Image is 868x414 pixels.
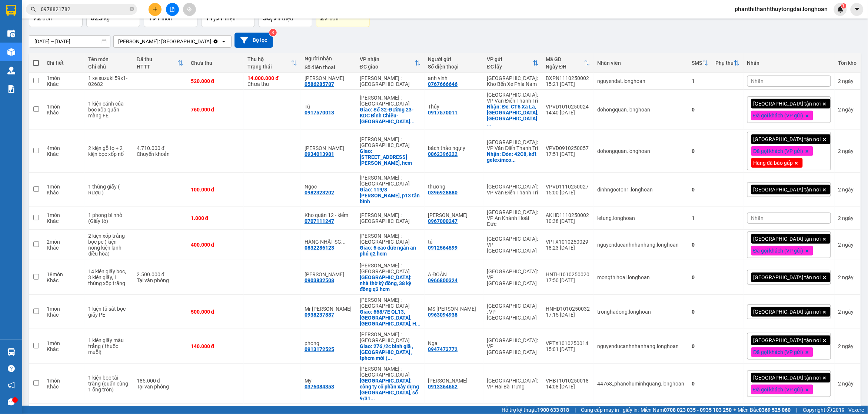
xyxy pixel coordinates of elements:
div: [PERSON_NAME] : [GEOGRAPHIC_DATA] [360,233,421,245]
div: VP nhận [360,56,415,62]
th: Toggle SortBy [356,53,425,73]
div: 520.000 đ [191,78,240,84]
div: 17:50 [DATE] [546,277,590,283]
strong: 0708 023 035 - 0935 103 250 [664,407,732,413]
div: HÀNG NHẬT SG (CƯƠNG) [305,239,352,245]
svg: Clear value [213,39,219,44]
div: VPTX1010250029 [546,239,590,245]
input: Select a date range. [29,36,110,47]
div: [PERSON_NAME] : [GEOGRAPHIC_DATA] [360,331,421,343]
span: [GEOGRAPHIC_DATA] tận nơi [754,274,821,281]
div: Số điện thoại [305,64,352,70]
span: ... [487,121,492,127]
span: [GEOGRAPHIC_DATA] tận nơi [754,100,821,107]
div: BXPN1110250002 [546,75,590,81]
div: Tại văn phòng [137,277,183,283]
div: 17:51 [DATE] [546,151,590,157]
div: Khác [47,110,81,116]
div: 1 món [47,378,81,384]
span: ngày [842,107,854,113]
div: 140.000 đ [191,343,240,349]
span: copyright [827,407,832,413]
img: warehouse-icon [7,67,15,74]
div: nguyendat.longhoan [598,78,685,84]
span: triệu [225,16,236,21]
div: 0982323202 [305,190,334,196]
div: 1 kiện cánh của bọc xốp quấn màng FE [89,101,129,118]
div: 14.000.000 đ [247,75,297,81]
div: anh minh [305,271,352,277]
div: ĐC giao [360,64,415,70]
button: plus [149,3,162,16]
img: logo-vxr [6,5,16,16]
div: Giao: 668/7E QL13, Hiệp Bình Phước, Thủ Đức, Hồ Chí Minh [360,309,421,327]
div: HTTT [137,64,177,70]
div: 2 [838,274,857,280]
div: Số điện thoại [428,64,480,70]
span: 30,91 [263,13,281,22]
span: question-circle [8,365,15,372]
div: 1 món [47,340,81,346]
div: 0 [692,242,708,248]
span: ⚪️ [734,408,736,411]
span: Đã gọi khách (VP gửi) [754,349,804,355]
div: 0966800324 [428,277,458,283]
div: 2 [838,78,857,84]
span: ... [341,239,346,245]
div: Ghi chú [89,64,129,70]
span: phanthithanhthuytongdai.longhoan [729,4,834,14]
div: thương [428,184,480,190]
span: Miền Nam [641,406,732,414]
span: ... [416,321,420,327]
div: anh vinh [428,75,480,81]
div: VPVD1110250027 [546,184,590,190]
div: 0 [692,107,708,113]
div: 0 [692,187,708,193]
span: ngày [842,215,854,221]
div: Nhận: Đc: CT6 Xa La, Kiến Hưng, hà đông [487,104,539,127]
th: Toggle SortBy [244,53,301,73]
span: 1 [842,3,845,9]
div: 0912564599 [428,245,458,251]
div: [GEOGRAPHIC_DATA]: VP Văn Điển Thanh Trì [487,139,539,151]
div: Thủy [428,104,480,110]
div: 500.000 đ [191,309,240,315]
strong: 0369 525 060 [759,407,791,413]
div: 1 kiên giấy màu trắng ( thuốc muỗi) [89,337,129,355]
div: 0 [692,343,708,349]
th: Toggle SortBy [542,53,594,73]
div: [GEOGRAPHIC_DATA]: VP Văn Điển Thanh Trì [487,184,539,196]
div: 1 món [47,212,81,218]
div: tronghadong.longhoan [598,309,685,315]
div: 18 món [47,271,81,277]
span: 191 [148,13,160,22]
img: icon-new-feature [837,6,844,13]
span: aim [187,7,192,12]
div: MS Thảo [428,306,480,312]
div: Chi tiết [47,60,81,66]
div: Khác [47,151,81,157]
div: A ĐOÀN [428,271,480,277]
div: 0767666646 [428,81,458,87]
div: 2 [838,148,857,154]
div: 4 món [47,145,81,151]
span: Đã gọi khách (VP gửi) [754,386,804,393]
div: VP gửi [487,56,533,62]
div: letung.longhoan [598,215,685,221]
div: ĐC lấy [487,64,533,70]
div: 0938237887 [305,312,334,318]
div: 10:38 [DATE] [546,218,590,224]
th: Toggle SortBy [483,53,542,73]
div: 18:23 [DATE] [546,245,590,251]
div: Phụ thu [716,60,734,66]
span: ngày [842,148,854,154]
div: nguyenducanhnhanhang.longhoan [598,242,685,248]
div: 0707111247 [305,218,334,224]
span: ngày [842,343,854,349]
div: 0903832508 [305,277,334,283]
div: anh minh [305,75,352,81]
div: 2 [838,343,857,349]
div: 0934013981 [305,151,334,157]
span: [GEOGRAPHIC_DATA] tận nơi [754,136,821,143]
th: Toggle SortBy [712,53,744,73]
